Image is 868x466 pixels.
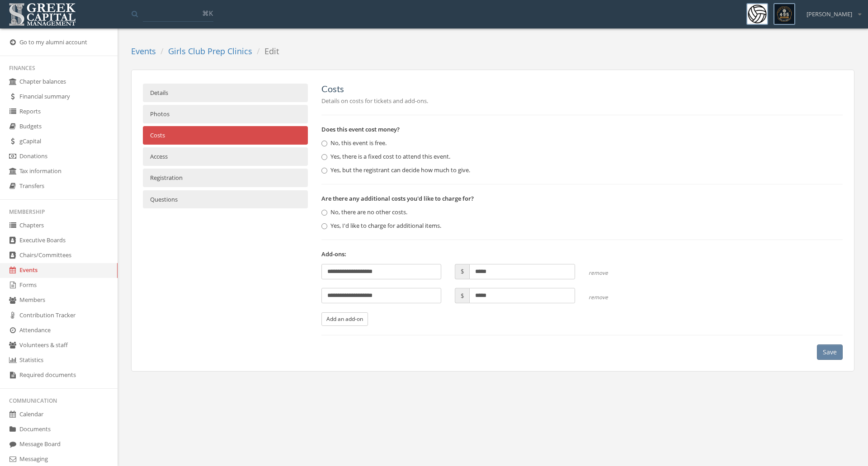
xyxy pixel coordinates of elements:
[143,190,308,209] a: Questions
[168,46,252,56] a: Girls Club Prep Clinics
[143,169,308,187] a: Registration
[321,168,327,174] input: Yes, but the registrant can decide how much to give.
[455,288,469,303] span: $
[321,208,407,217] label: No, there are no other costs.
[321,139,387,148] label: No, this event is free.
[321,249,843,259] p: Add-ons:
[321,166,470,175] label: Yes, but the registrant can decide how much to give.
[321,154,327,160] input: Yes, there is a fixed cost to attend this event.
[321,223,327,229] input: Yes, I'd like to charge for additional items.
[321,96,843,106] p: Details on costs for tickets and add-ons.
[589,293,664,301] em: remove
[807,10,852,19] span: [PERSON_NAME]
[321,84,843,94] h5: Costs
[321,210,327,216] input: No, there are no other costs.
[143,126,308,145] a: Costs
[131,46,156,56] a: Events
[252,46,279,57] li: Edit
[321,193,843,203] p: Are there any additional costs you'd like to charge for?
[143,147,308,166] a: Access
[321,124,843,134] p: Does this event cost money?
[202,9,213,18] span: ⌘K
[801,3,861,19] div: [PERSON_NAME]
[143,84,308,102] a: Details
[321,152,450,161] label: Yes, there is a fixed cost to attend this event.
[817,344,843,360] button: Save
[321,312,368,326] button: Add an add-on
[321,221,441,231] label: Yes, I'd like to charge for additional items.
[321,141,327,146] input: No, this event is free.
[589,269,664,277] em: remove
[455,264,469,279] span: $
[143,105,308,123] a: Photos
